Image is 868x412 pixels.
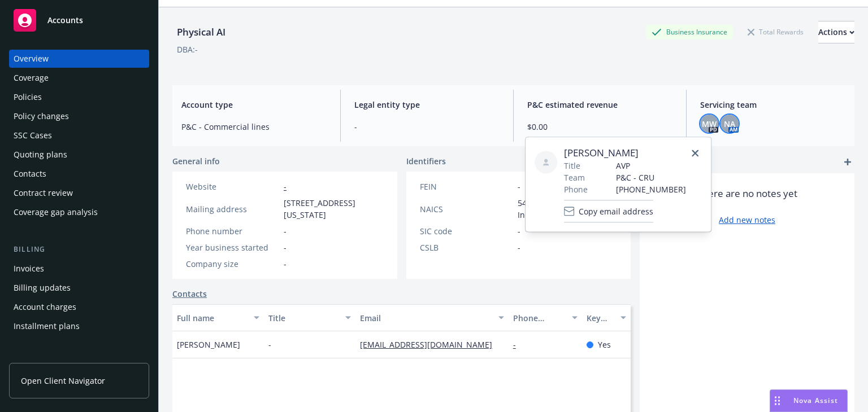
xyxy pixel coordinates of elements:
[172,25,230,40] div: Physical AI
[14,298,76,316] div: Account charges
[616,172,686,183] span: P&C - CRU
[14,165,46,183] div: Contacts
[354,121,500,133] span: -
[14,279,71,297] div: Billing updates
[420,242,513,253] div: CSLB
[14,146,67,164] div: Quoting plans
[688,146,702,160] a: close
[9,88,149,106] a: Policies
[702,118,717,130] span: MW
[181,99,327,111] span: Account type
[9,50,149,68] a: Overview
[564,183,588,195] span: Phone
[579,205,653,217] span: Copy email address
[284,197,384,221] span: [STREET_ADDRESS][US_STATE]
[14,107,69,125] div: Policy changes
[587,312,614,324] div: Key contact
[177,43,198,55] div: DBA: -
[420,225,513,237] div: SIC code
[564,200,653,222] button: Copy email address
[172,288,207,300] a: Contacts
[564,146,686,160] span: [PERSON_NAME]
[9,298,149,316] a: Account charges
[406,155,446,167] span: Identifiers
[513,312,565,324] div: Phone number
[518,242,520,253] span: -
[177,312,247,324] div: Full name
[841,155,854,169] a: add
[21,375,105,387] span: Open Client Navigator
[742,25,809,39] div: Total Rewards
[186,203,279,215] div: Mailing address
[616,160,686,172] span: AVP
[582,304,631,331] button: Key contact
[564,172,585,183] span: Team
[177,339,240,350] span: [PERSON_NAME]
[818,21,854,43] button: Actions
[700,99,845,111] span: Servicing team
[697,187,797,200] span: There are no notes yet
[724,118,735,130] span: NA
[186,225,279,237] div: Phone number
[9,279,149,297] a: Billing updates
[284,225,287,237] span: -
[509,304,582,331] button: Phone number
[527,121,672,133] span: $0.00
[360,339,501,350] a: [EMAIL_ADDRESS][DOMAIN_NAME]
[793,396,838,405] span: Nova Assist
[284,242,287,253] span: -
[14,203,98,221] div: Coverage gap analysis
[186,181,279,192] div: Website
[360,312,491,324] div: Email
[527,99,672,111] span: P&C estimated revenue
[518,225,520,237] span: -
[518,181,520,192] span: -
[268,312,338,324] div: Title
[646,25,733,39] div: Business Insurance
[186,258,279,270] div: Company size
[770,389,848,412] button: Nova Assist
[14,88,42,106] div: Policies
[9,165,149,183] a: Contacts
[9,184,149,202] a: Contract review
[14,260,44,278] div: Invoices
[47,16,83,25] span: Accounts
[518,197,618,221] span: 541715 - Artificial Intelligence
[264,304,355,331] button: Title
[14,50,49,68] div: Overview
[9,69,149,87] a: Coverage
[420,181,513,192] div: FEIN
[420,203,513,215] div: NAICS
[186,242,279,253] div: Year business started
[818,21,854,43] div: Actions
[9,260,149,278] a: Invoices
[14,69,49,87] div: Coverage
[564,160,580,172] span: Title
[181,121,327,133] span: P&C - Commercial lines
[9,107,149,125] a: Policy changes
[268,339,271,350] span: -
[770,390,784,411] div: Drag to move
[9,146,149,164] a: Quoting plans
[513,339,525,350] a: -
[14,126,52,144] div: SSC Cases
[9,203,149,221] a: Coverage gap analysis
[354,99,500,111] span: Legal entity type
[284,258,287,270] span: -
[172,304,264,331] button: Full name
[284,181,287,192] a: -
[598,339,611,350] span: Yes
[9,5,149,36] a: Accounts
[9,317,149,335] a: Installment plans
[719,214,775,226] a: Add new notes
[9,126,149,144] a: SSC Cases
[14,184,73,202] div: Contract review
[14,317,80,335] div: Installment plans
[172,155,220,167] span: General info
[355,304,508,331] button: Email
[9,244,149,255] div: Billing
[616,183,686,195] span: [PHONE_NUMBER]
